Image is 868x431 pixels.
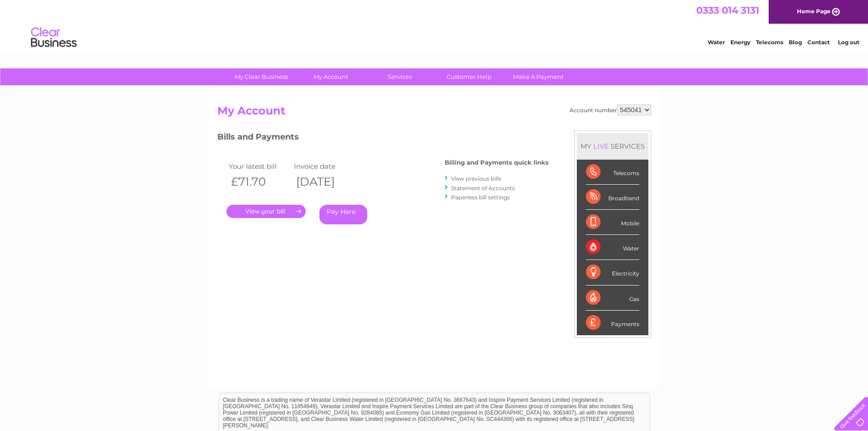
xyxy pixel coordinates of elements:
[696,5,759,16] a: 0333 014 3131
[362,68,437,85] a: Services
[217,130,549,146] h3: Bills and Payments
[586,260,639,285] div: Electricity
[501,68,576,85] a: Make A Payment
[577,133,648,159] div: MY SERVICES
[451,185,515,192] a: Statement of Accounts
[319,205,367,224] a: Pay Here
[451,175,501,182] a: View previous bills
[570,104,651,115] div: Account number
[838,39,859,46] a: Log out
[217,104,651,122] h2: My Account
[451,194,510,201] a: Paperless bill settings
[586,311,639,335] div: Payments
[730,39,750,46] a: Energy
[293,68,368,85] a: My Account
[756,39,783,46] a: Telecoms
[445,159,549,166] h4: Billing and Payments quick links
[586,235,639,260] div: Water
[31,24,77,52] img: logo.png
[789,39,802,46] a: Blog
[226,172,292,191] th: £71.70
[431,68,507,85] a: Customer Help
[226,160,292,172] td: Your latest bill
[586,160,639,185] div: Telecoms
[219,5,650,44] div: Clear Business is a trading name of Verastar Limited (registered in [GEOGRAPHIC_DATA] No. 3667643...
[708,39,725,46] a: Water
[224,68,299,85] a: My Clear Business
[591,142,611,151] div: LIVE
[586,286,639,311] div: Gas
[292,160,357,172] td: Invoice date
[807,39,830,46] a: Contact
[226,205,306,218] a: .
[292,172,357,191] th: [DATE]
[586,185,639,210] div: Broadband
[586,210,639,235] div: Mobile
